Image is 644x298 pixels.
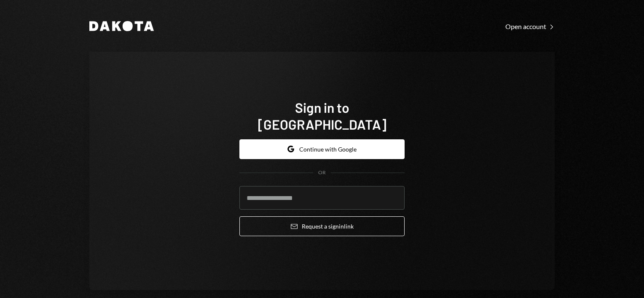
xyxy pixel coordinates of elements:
[239,99,405,133] h1: Sign in to [GEOGRAPHIC_DATA]
[239,216,405,236] button: Request a signinlink
[388,193,398,203] keeper-lock: Open Keeper Popup
[505,21,555,31] a: Open account
[505,22,555,31] div: Open account
[318,169,326,176] div: OR
[239,139,405,159] button: Continue with Google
